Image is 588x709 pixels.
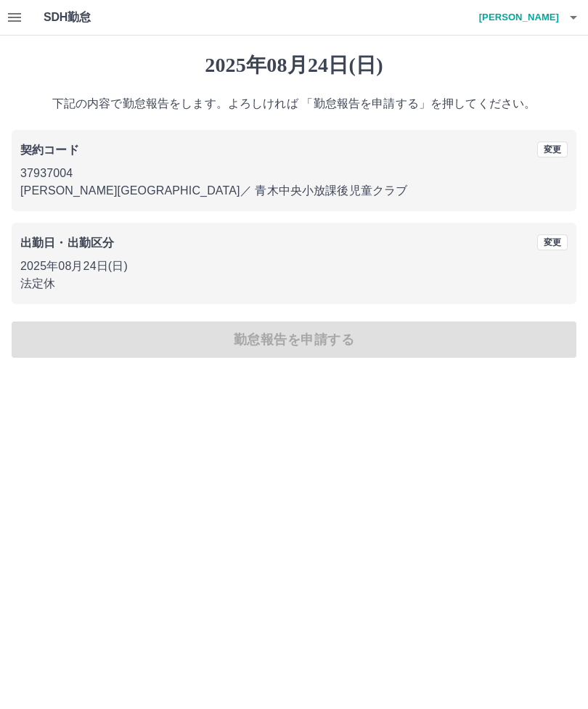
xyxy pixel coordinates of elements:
[537,234,568,250] button: 変更
[20,275,568,292] p: 法定休
[12,95,576,112] p: 下記の内容で勤怠報告をします。よろしければ 「勤怠報告を申請する」を押してください。
[20,165,568,182] p: 37937004
[20,182,568,200] p: [PERSON_NAME][GEOGRAPHIC_DATA] ／ 青木中央小放課後児童クラブ
[20,237,114,249] b: 出勤日・出勤区分
[20,258,568,275] p: 2025年08月24日(日)
[537,142,568,157] button: 変更
[12,53,576,78] h1: 2025年08月24日(日)
[20,144,79,156] b: 契約コード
